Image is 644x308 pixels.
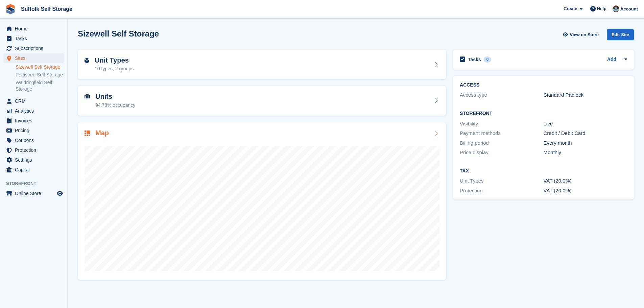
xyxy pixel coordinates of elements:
[15,165,55,174] span: Capital
[16,79,64,92] a: Waldringfield Self Storage
[18,3,75,15] a: Suffolk Self Storage
[85,131,90,136] img: map-icn-33ee37083ee616e46c38cad1a60f524a97daa1e2b2c8c0bc3eb3415660979fc1.svg
[3,44,64,53] a: menu
[16,64,64,70] a: Sizewell Self Storage
[460,139,543,147] div: Billing period
[3,24,64,33] a: menu
[3,155,64,165] a: menu
[15,155,55,165] span: Settings
[613,5,619,12] img: Lisa Furneaux
[460,168,627,174] h2: Tax
[3,34,64,43] a: menu
[85,94,90,99] img: unit-icn-7be61d7bf1b0ce9d3e12c5938cc71ed9869f7b940bace4675aadf7bd6d80202e.svg
[78,86,446,116] a: Units 94.78% occupancy
[607,29,634,43] a: Edit Site
[570,31,599,38] span: View on Store
[544,177,627,185] div: VAT (20.0%)
[3,136,64,145] a: menu
[15,126,55,135] span: Pricing
[78,29,159,38] h2: Sizewell Self Storage
[597,5,606,12] span: Help
[607,29,634,40] div: Edit Site
[56,189,64,197] a: Preview store
[15,24,55,33] span: Home
[562,29,601,40] a: View on Store
[15,53,55,63] span: Sites
[3,189,64,198] a: menu
[95,102,135,109] div: 94.78% occupancy
[3,165,64,174] a: menu
[544,91,627,99] div: Standard Padlock
[3,145,64,155] a: menu
[460,120,543,128] div: Visibility
[3,116,64,125] a: menu
[544,149,627,157] div: Monthly
[607,56,616,64] a: Add
[484,56,492,63] div: 0
[5,4,16,14] img: stora-icon-8386f47178a22dfd0bd8f6a31ec36ba5ce8667c1dd55bd0f319d3a0aa187defe.svg
[15,145,55,155] span: Protection
[3,53,64,63] a: menu
[564,5,577,12] span: Create
[15,189,55,198] span: Online Store
[3,126,64,135] a: menu
[544,187,627,195] div: VAT (20.0%)
[544,139,627,147] div: Every month
[16,72,64,78] a: Pettistree Self Storage
[544,129,627,137] div: Credit / Debit Card
[78,50,446,79] a: Unit Types 10 types, 2 groups
[460,187,543,195] div: Protection
[15,106,55,116] span: Analytics
[15,96,55,106] span: CRM
[85,58,89,63] img: unit-type-icn-2b2737a686de81e16bb02015468b77c625bbabd49415b5ef34ead5e3b44a266d.svg
[3,96,64,106] a: menu
[78,122,446,280] a: Map
[15,34,55,43] span: Tasks
[95,129,109,137] h2: Map
[460,177,543,185] div: Unit Types
[3,106,64,116] a: menu
[460,91,543,99] div: Access type
[460,82,627,88] h2: ACCESS
[15,136,55,145] span: Coupons
[620,6,638,13] span: Account
[6,180,67,187] span: Storefront
[468,56,481,63] h2: Tasks
[95,56,134,64] h2: Unit Types
[460,149,543,157] div: Price display
[544,120,627,128] div: Live
[15,44,55,53] span: Subscriptions
[95,65,134,72] div: 10 types, 2 groups
[95,93,135,100] h2: Units
[15,116,55,125] span: Invoices
[460,111,627,116] h2: Storefront
[460,129,543,137] div: Payment methods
